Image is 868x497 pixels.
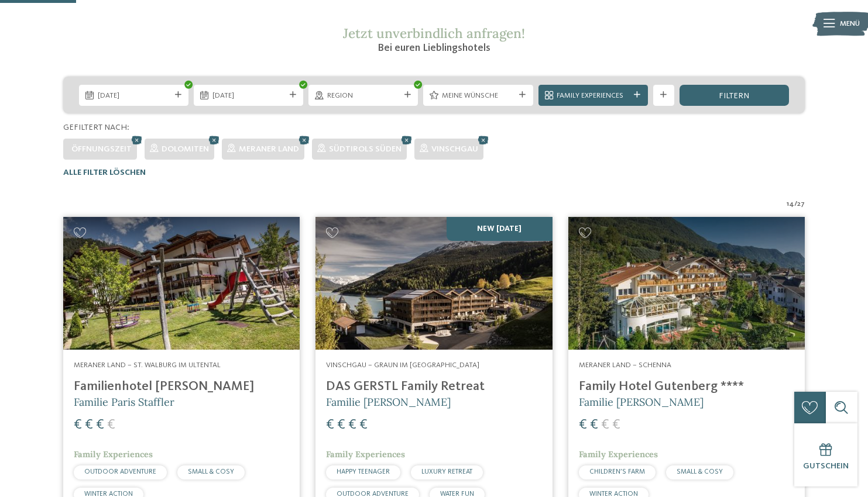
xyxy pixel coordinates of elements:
span: € [74,418,82,432]
span: 14 [787,199,794,209]
span: Vinschgau [431,145,478,153]
span: € [359,418,368,432]
span: Öffnungszeit [71,145,132,153]
span: Vinschgau – Graun im [GEOGRAPHIC_DATA] [326,361,479,369]
span: Meraner Land [239,145,299,153]
span: CHILDREN’S FARM [589,468,645,475]
span: € [601,418,609,432]
h4: Family Hotel Gutenberg **** [579,379,794,395]
span: € [612,418,620,432]
span: SMALL & COSY [677,468,723,475]
span: € [107,418,115,432]
span: Meraner Land – Schenna [579,361,671,369]
span: [DATE] [212,91,285,101]
span: € [590,418,598,432]
span: Alle Filter löschen [63,168,146,177]
span: Dolomiten [162,145,209,153]
span: Meraner Land – St. Walburg im Ultental [74,361,221,369]
img: Family Hotel Gutenberg **** [568,217,805,350]
span: Familie [PERSON_NAME] [579,395,704,409]
span: Family Experiences [74,449,153,460]
span: € [326,418,334,432]
span: € [579,418,587,432]
span: Family Experiences [326,449,405,460]
span: Family Experiences [557,91,629,101]
span: Gefiltert nach: [63,123,129,132]
span: 27 [797,199,805,209]
span: Familie Paris Staffler [74,395,174,409]
span: Gutschein [803,462,849,470]
span: Bei euren Lieblingshotels [378,43,490,53]
span: € [337,418,345,432]
img: Familienhotels gesucht? Hier findet ihr die besten! [315,217,552,350]
span: HAPPY TEENAGER [337,468,390,475]
span: € [348,418,356,432]
span: € [96,418,104,432]
span: Südtirols Süden [329,145,402,153]
span: Familie [PERSON_NAME] [326,395,451,409]
span: Meine Wünsche [442,91,514,101]
span: Family Experiences [579,449,658,460]
span: [DATE] [98,91,170,101]
span: filtern [719,92,749,100]
span: Region [327,91,400,101]
img: Familienhotels gesucht? Hier findet ihr die besten! [63,217,300,350]
h4: Familienhotel [PERSON_NAME] [74,379,289,395]
span: € [85,418,93,432]
span: SMALL & COSY [188,468,234,475]
h4: DAS GERSTL Family Retreat [326,379,541,395]
span: Jetzt unverbindlich anfragen! [343,25,525,42]
span: OUTDOOR ADVENTURE [84,468,156,475]
span: LUXURY RETREAT [421,468,472,475]
span: / [794,199,797,209]
a: Gutschein [794,423,857,486]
